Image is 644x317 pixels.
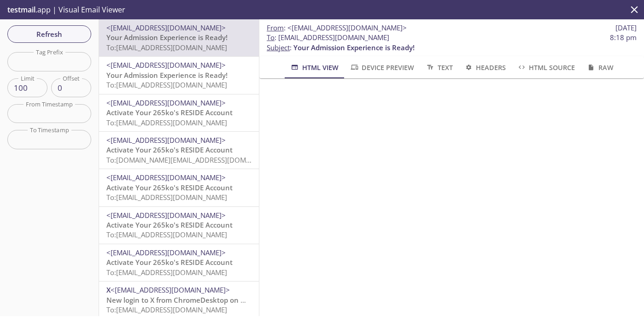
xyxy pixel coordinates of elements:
span: To: [EMAIL_ADDRESS][DOMAIN_NAME] [106,118,227,127]
span: To [267,33,275,42]
span: testmail [7,5,35,15]
span: <[EMAIL_ADDRESS][DOMAIN_NAME]> [106,248,226,257]
div: <[EMAIL_ADDRESS][DOMAIN_NAME]>Your Admission Experience is Ready!To:[EMAIL_ADDRESS][DOMAIN_NAME] [99,57,259,94]
span: Subject [267,43,290,52]
span: [DATE] [615,23,637,33]
span: To: [EMAIL_ADDRESS][DOMAIN_NAME] [106,80,227,89]
p: : [267,33,637,53]
span: To: [EMAIL_ADDRESS][DOMAIN_NAME] [106,305,227,314]
div: <[EMAIL_ADDRESS][DOMAIN_NAME]>Activate Your 265ko's RESIDE AccountTo:[EMAIL_ADDRESS][DOMAIN_NAME] [99,94,259,131]
span: Activate Your 265ko's RESIDE Account [106,258,233,267]
span: <[EMAIL_ADDRESS][DOMAIN_NAME]> [106,60,226,70]
span: Headers [464,62,506,73]
span: Raw [586,62,613,73]
span: Text [425,62,452,73]
span: HTML View [290,62,338,73]
span: To: [EMAIL_ADDRESS][DOMAIN_NAME] [106,268,227,277]
div: <[EMAIL_ADDRESS][DOMAIN_NAME]>Your Admission Experience is Ready!To:[EMAIL_ADDRESS][DOMAIN_NAME] [99,19,259,56]
span: To: [EMAIL_ADDRESS][DOMAIN_NAME] [106,230,227,239]
span: <[EMAIL_ADDRESS][DOMAIN_NAME]> [106,211,226,220]
div: <[EMAIL_ADDRESS][DOMAIN_NAME]>Activate Your 265ko's RESIDE AccountTo:[EMAIL_ADDRESS][DOMAIN_NAME] [99,169,259,206]
span: Refresh [15,28,84,40]
span: <[EMAIL_ADDRESS][DOMAIN_NAME]> [106,23,226,32]
span: Your Admission Experience is Ready! [293,43,415,52]
span: 8:18 pm [610,33,637,42]
span: Your Admission Experience is Ready! [106,70,228,80]
span: New login to X from ChromeDesktop on Mac [106,295,254,305]
span: : [EMAIL_ADDRESS][DOMAIN_NAME] [267,33,389,42]
span: X [106,285,111,294]
div: <[EMAIL_ADDRESS][DOMAIN_NAME]>Activate Your 265ko's RESIDE AccountTo:[EMAIL_ADDRESS][DOMAIN_NAME] [99,244,259,281]
span: Device Preview [350,62,414,73]
span: <[EMAIL_ADDRESS][DOMAIN_NAME]> [111,285,230,294]
span: To: [EMAIL_ADDRESS][DOMAIN_NAME] [106,193,227,202]
span: <[EMAIL_ADDRESS][DOMAIN_NAME]> [106,98,226,107]
span: From [267,23,284,32]
span: <[EMAIL_ADDRESS][DOMAIN_NAME]> [106,173,226,182]
span: <[EMAIL_ADDRESS][DOMAIN_NAME]> [287,23,407,32]
span: Activate Your 265ko's RESIDE Account [106,145,233,154]
div: <[EMAIL_ADDRESS][DOMAIN_NAME]>Activate Your 265ko's RESIDE AccountTo:[EMAIL_ADDRESS][DOMAIN_NAME] [99,207,259,244]
span: Your Admission Experience is Ready! [106,33,228,42]
span: : [267,23,407,33]
div: <[EMAIL_ADDRESS][DOMAIN_NAME]>Activate Your 265ko's RESIDE AccountTo:[DOMAIN_NAME][EMAIL_ADDRESS]... [99,132,259,169]
span: Activate Your 265ko's RESIDE Account [106,108,233,117]
span: To: [EMAIL_ADDRESS][DOMAIN_NAME] [106,43,227,52]
span: <[EMAIL_ADDRESS][DOMAIN_NAME]> [106,135,226,145]
span: Activate Your 265ko's RESIDE Account [106,183,233,192]
span: To: [DOMAIN_NAME][EMAIL_ADDRESS][DOMAIN_NAME] [106,155,281,164]
span: Activate Your 265ko's RESIDE Account [106,220,233,229]
span: HTML Source [517,62,575,73]
button: Refresh [7,25,91,43]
